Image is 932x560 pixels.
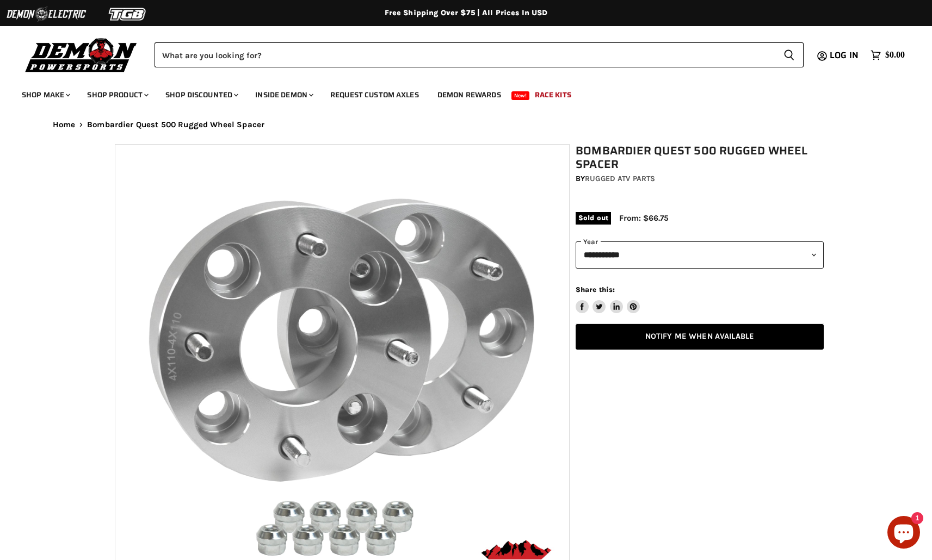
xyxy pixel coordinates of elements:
img: Demon Electric Logo 2 [5,4,87,24]
a: $0.00 [865,47,910,63]
span: New! [511,91,530,100]
span: Sold out [576,212,611,224]
div: Free Shipping Over $75 | All Prices In USD [31,8,902,18]
button: Search [775,42,804,67]
h1: Bombardier Quest 500 Rugged Wheel Spacer [576,144,824,171]
input: Search [155,42,775,67]
span: Share this: [576,285,615,294]
a: Shop Discounted [157,84,245,106]
a: Demon Rewards [429,84,509,106]
a: Request Custom Axles [322,84,427,106]
span: Bombardier Quest 500 Rugged Wheel Spacer [87,120,264,129]
a: Log in [825,51,865,60]
inbox-online-store-chat: Shopify online store chat [884,516,923,551]
a: Shop Make [14,84,77,106]
div: by [576,173,824,185]
a: Home [53,120,76,129]
span: From: $66.75 [619,213,669,223]
img: TGB Logo 2 [87,4,169,24]
form: Product [155,42,804,67]
aside: Share this: [576,285,640,314]
a: Race Kits [527,84,579,106]
select: year [576,241,824,268]
img: Demon Powersports [22,35,141,74]
a: Notify Me When Available [576,324,824,350]
nav: Breadcrumbs [31,120,902,129]
a: Rugged ATV Parts [585,174,655,183]
ul: Main menu [14,79,902,106]
span: $0.00 [885,50,905,60]
a: Inside Demon [247,84,320,106]
span: Log in [830,48,859,62]
a: Shop Product [79,84,155,106]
